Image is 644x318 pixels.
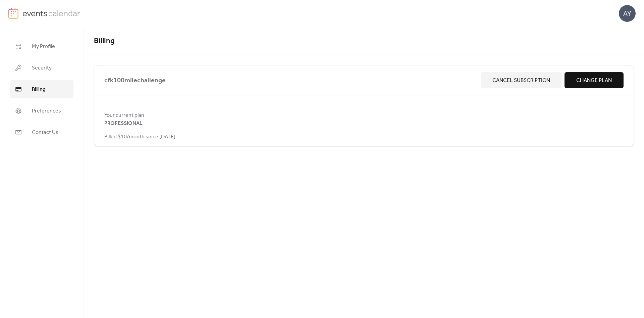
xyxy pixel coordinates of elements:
a: Preferences [10,102,73,120]
a: Contact Us [10,123,73,141]
span: Change Plan [576,77,612,85]
img: logo [8,8,18,19]
a: Billing [10,80,73,98]
span: Cancel Subscription [492,77,550,85]
button: Cancel Subscription [481,72,562,88]
span: Contact Us [32,129,58,137]
span: My Profile [32,43,55,51]
a: Security [10,59,73,77]
img: logo-type [22,8,80,18]
a: My Profile [10,37,73,55]
span: Your current plan [104,111,624,120]
span: Preferences [32,107,61,115]
span: PROFESSIONAL [104,120,143,128]
span: Billing [32,86,46,94]
span: Billing [94,34,115,48]
span: cfk100milechallenge [104,75,478,86]
div: AY [619,5,636,22]
button: Change Plan [565,72,624,88]
span: Billed $10/month since [DATE] [104,133,175,141]
span: Security [32,64,52,72]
